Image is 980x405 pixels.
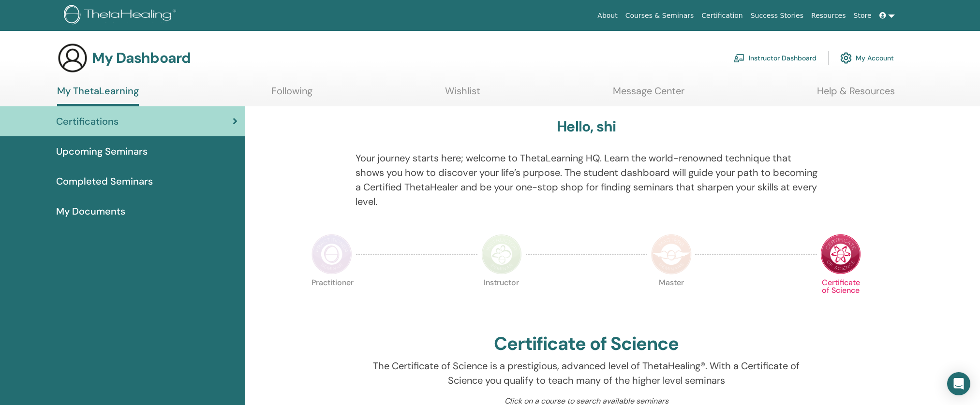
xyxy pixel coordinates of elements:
[481,234,522,275] img: Instructor
[356,359,817,388] p: The Certificate of Science is a prestigious, advanced level of ThetaHealing®. With a Certificate ...
[312,279,352,319] p: Practitioner
[733,54,745,62] img: chalkboard-teacher.svg
[807,7,850,25] a: Resources
[356,151,817,209] p: Your journey starts here; welcome to ThetaLearning HQ. Learn the world-renowned technique that sh...
[947,372,970,395] div: Open Intercom Messenger
[840,50,852,66] img: cog.svg
[594,7,621,25] a: About
[271,85,312,104] a: Following
[445,85,480,104] a: Wishlist
[481,279,522,319] p: Instructor
[64,5,179,27] img: logo.png
[494,333,679,355] h2: Certificate of Science
[698,7,746,25] a: Certification
[817,85,895,104] a: Help & Resources
[622,7,698,25] a: Courses & Seminars
[840,47,894,69] a: My Account
[56,114,119,129] span: Certifications
[613,85,684,104] a: Message Center
[651,234,692,275] img: Master
[850,7,876,25] a: Store
[820,234,861,275] img: Certificate of Science
[56,144,148,159] span: Upcoming Seminars
[312,234,352,275] img: Practitioner
[747,7,807,25] a: Success Stories
[820,279,861,319] p: Certificate of Science
[57,43,88,73] img: generic-user-icon.jpg
[56,174,153,188] span: Completed Seminars
[92,49,191,67] h3: My Dashboard
[557,118,616,135] h3: Hello, shi
[57,85,139,106] a: My ThetaLearning
[651,279,692,319] p: Master
[56,204,125,218] span: My Documents
[733,47,817,69] a: Instructor Dashboard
